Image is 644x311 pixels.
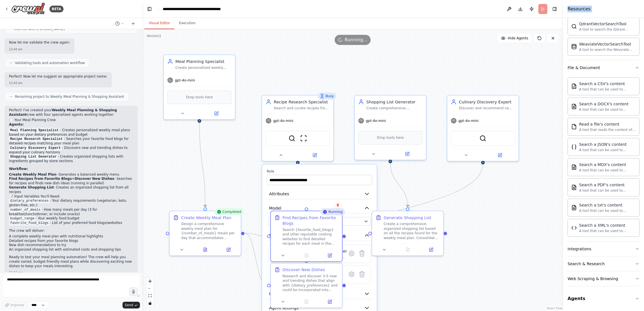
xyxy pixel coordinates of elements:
[181,215,231,221] div: Create Weekly Meal Plan
[283,275,343,280] div: A tool that can be used to read a website content.
[366,106,423,110] div: Create comprehensive, organized shopping lists based on the weekly meal plan and selected recipes...
[125,303,133,307] span: Send
[9,185,133,194] li: - Creates an organized shopping list from all recipes
[579,21,636,27] div: QdrantVectorSearchTool
[196,122,208,207] g: Edge from b10a5885-875e-431f-8438-0e6caa141769 to 9d09fd3f-d4ac-496a-a34f-488e14f27628
[568,276,618,282] div: Web Scraping & Browsing
[298,152,331,159] button: Open in side panel
[267,289,372,299] button: LLM setting
[579,107,636,112] div: A tool that can be used to semantic search a query from a DOCX's content.
[268,217,371,226] button: OpenAI - gpt-4o-mini
[9,216,35,221] code: budget_range
[270,211,343,262] div: RunningFind Recipes from Favorite BlogsSearch {favorite_food_blogs} and other reputable cooking w...
[9,207,42,212] code: number_of_meals
[9,108,117,117] strong: Weekly Meal Planning & Shopping Assistant
[146,278,154,285] button: zoom in
[579,229,636,233] div: A tool that can be used to semantic search a query from a XML's content.
[484,152,516,159] button: Open in side panel
[571,83,577,89] img: CSVSearchTool
[15,61,85,65] span: Validating tools and automation workflow
[9,194,133,199] h2: 📝 Input Variables You'll Need:
[377,135,404,141] span: Drop tools here
[174,17,200,29] button: Execution
[9,167,28,171] strong: Workflow:
[9,128,133,137] li: - Creates personalized weekly meal plans based on your dietary preferences and budget
[270,263,343,308] div: Discover New DishesResearch and discover 3-5 new and trending dishes that align with {dietary_pre...
[571,144,577,150] img: JSONSearchTool
[146,5,153,13] button: Hide left sidebar
[334,201,341,209] button: Delete node
[366,118,386,123] span: gpt-4o-mini
[283,269,343,275] div: Read website content
[144,17,174,29] button: Visual Editor
[547,307,562,310] a: React Flow attribution
[346,269,357,280] button: Configure tool
[294,298,319,305] button: No output available
[579,188,636,193] div: A tool that can be used to semantic search a query from a PDF's content.
[579,121,636,127] div: Read a file's content
[9,155,133,164] li: - Creates organized shopping lists with ingredients grouped by store sections
[9,248,133,252] li: An organized shopping list with estimated costs and shopping tips
[269,233,279,239] span: Tools
[459,106,515,110] div: Discover and recommend new dishes and cuisines that match {dietary_preferences} and expand culina...
[146,299,154,307] button: toggle interactivity
[395,246,420,253] button: No output available
[289,135,296,142] img: SerperDevTool
[346,248,357,259] button: Configure tool
[9,172,133,177] li: - Generates a balanced weekly menu
[357,269,367,280] button: Delete tool
[568,6,591,12] h4: Resources
[9,74,107,79] p: Perfect! Now let me suggest an appropriate project name:
[269,305,299,311] span: Agent settings
[371,211,444,256] div: Generate Shopping ListCreate a comprehensive, organized shopping list based on all the recipes fo...
[163,55,235,120] div: Meal Planning SpecialistCreate personalized weekly meal plans based on {dietary_preferences}, {nu...
[568,246,591,252] div: Integrations
[10,303,24,307] span: Improve
[129,20,138,27] button: Start a new chat
[9,137,133,146] li: - Searches your favorite food blogs for detailed recipes matching your meal plan
[269,291,292,297] span: LLM setting
[146,292,154,299] button: fit view
[146,285,154,292] button: zoom out
[459,99,515,105] div: Culinary Discovery Expert
[9,239,133,243] li: Detailed recipes from your favorite blogs
[320,208,345,215] div: Running
[267,189,372,199] button: Attributes
[74,177,114,181] strong: Discover New Dishes
[568,60,640,75] button: File & Document
[9,198,50,203] code: dietary_preferences
[146,278,154,307] div: React Flow controls
[282,215,339,226] div: Find Recipes from Favorite Blogs
[9,81,107,85] div: 12:44 am
[320,252,340,259] button: Open in side panel
[579,81,636,87] div: Search a CSV's content
[366,99,423,105] div: Shopping List Generator
[571,44,577,49] img: WeaviateVectorSearchTool
[421,246,441,253] button: Open in side panel
[579,142,636,147] div: Search a JSON's content
[9,229,133,233] p: The crew will deliver:
[571,225,577,231] img: XMLSearchTool
[9,255,133,268] p: Ready to test your meal planning automation! The crew will help you create varied, budget-friendl...
[571,164,577,170] img: MDXSearchTool
[508,36,528,40] span: Hide Agents
[551,5,559,13] button: Hide right sidebar
[181,222,237,240] div: Design a comprehensive weekly meal plan for {number_of_meals} meals per day that accommodates {di...
[245,230,267,239] g: Edge from 9d09fd3f-d4ac-496a-a34f-488e14f27628 to 0c84b97c-a412-418d-bcf9-13fcf5cc4cd8
[571,205,577,210] img: TXTSearchTool
[9,172,56,176] strong: Create Weekly Meal Plan
[2,301,27,309] button: Improve
[186,94,213,100] span: Drop tools here
[357,248,367,259] button: Delete tool
[49,6,64,12] div: BETA
[9,47,70,51] div: 12:44 am
[9,40,70,45] p: Now let me validate the crew again:
[498,34,532,43] button: Hide Agents
[579,208,636,213] div: A tool that can be used to semantic search a query from a txt's content.
[9,146,62,151] code: Culinary Discovery Expert
[568,271,640,286] button: Web Scraping & Browsing
[9,154,58,159] code: Shopping List Generator
[579,148,636,152] div: A tool that can be used to semantic search a query from a JSON's content.
[568,291,640,307] button: Agents
[571,24,577,29] img: QdrantVectorSearchTool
